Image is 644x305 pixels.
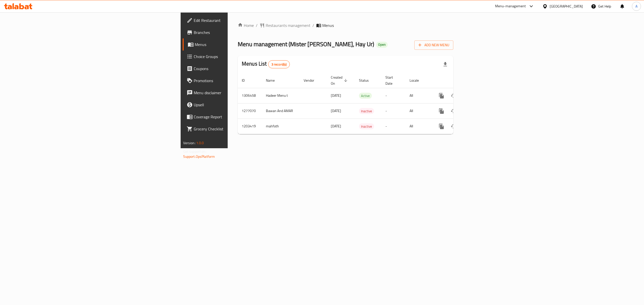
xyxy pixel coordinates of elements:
[435,105,448,117] button: more
[381,119,406,134] td: -
[194,29,284,35] span: Branches
[435,120,448,132] button: more
[183,99,288,111] a: Upsell
[183,111,288,123] a: Coverage Report
[331,74,349,86] span: Created On
[381,88,406,103] td: -
[312,22,314,28] li: /
[183,123,288,135] a: Grocery Checklist
[381,103,406,119] td: -
[448,120,460,132] button: Change Status
[242,77,251,83] span: ID
[406,103,431,119] td: All
[410,77,425,83] span: Locale
[359,93,372,99] span: Active
[322,22,334,28] span: Menus
[238,38,374,50] span: Menu management ( Mister [PERSON_NAME], Hay Ur )
[431,73,488,88] th: Actions
[183,75,288,87] a: Promotions
[331,108,341,114] span: [DATE]
[268,60,290,68] div: Total records count
[238,22,453,28] nav: breadcrumb
[194,17,284,23] span: Edit Restaurant
[406,119,431,134] td: All
[439,58,451,70] div: Export file
[359,123,374,129] div: Inactive
[196,140,204,146] span: 1.0.0
[194,78,284,84] span: Promotions
[194,114,284,120] span: Coverage Report
[183,153,215,160] a: Support.OpsPlatform
[194,90,284,96] span: Menu disclaimer
[495,3,526,9] div: Menu-management
[304,77,321,83] span: Vendor
[385,74,399,86] span: Start Date
[359,93,372,99] div: Active
[331,92,341,99] span: [DATE]
[359,124,374,129] span: Inactive
[448,90,460,102] button: Change Status
[376,42,388,47] span: Open
[183,50,288,63] a: Choice Groups
[183,148,206,155] span: Get support on:
[359,77,375,83] span: Status
[414,40,453,50] button: Add New Menu
[194,54,284,60] span: Choice Groups
[266,77,281,83] span: Name
[194,102,284,108] span: Upsell
[183,38,288,50] a: Menus
[183,26,288,38] a: Branches
[183,63,288,75] a: Coupons
[238,73,488,134] table: enhanced table
[435,90,448,102] button: more
[418,42,449,48] span: Add New Menu
[376,42,388,48] div: Open
[195,41,284,47] span: Menus
[359,108,374,114] span: Inactive
[183,87,288,99] a: Menu disclaimer
[448,105,460,117] button: Change Status
[194,126,284,132] span: Grocery Checklist
[194,66,284,72] span: Coupons
[635,4,637,9] span: A
[242,60,290,68] h2: Menus List
[183,140,195,146] span: Version:
[183,14,288,26] a: Edit Restaurant
[268,62,290,67] span: 3 record(s)
[331,123,341,129] span: [DATE]
[406,88,431,103] td: All
[550,4,583,9] div: [GEOGRAPHIC_DATA]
